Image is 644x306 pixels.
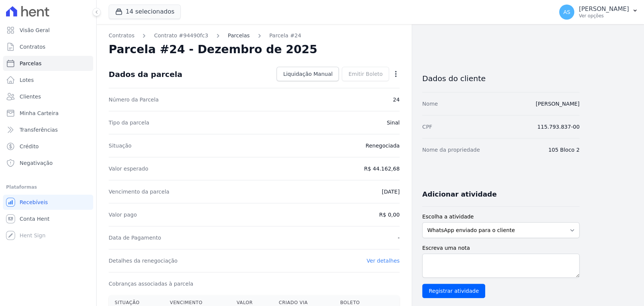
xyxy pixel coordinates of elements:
[20,126,58,134] span: Transferências
[364,165,400,172] dd: R$ 44.162,68
[109,70,182,79] div: Dados da parcela
[109,142,132,149] dt: Situação
[367,258,400,264] a: Ver detalhes
[379,211,400,218] dd: R$ 0,00
[3,122,93,137] a: Transferências
[109,5,181,19] button: 14 selecionados
[422,244,579,252] label: Escreva uma nota
[20,143,39,150] span: Crédito
[393,96,400,103] dd: 24
[3,89,93,104] a: Clientes
[109,257,178,264] dt: Detalhes da renegociação
[422,100,438,108] dt: Nome
[269,32,301,40] a: Parcela #24
[422,123,432,131] dt: CPF
[579,5,629,13] p: [PERSON_NAME]
[109,211,137,218] dt: Valor pago
[398,234,400,241] dd: -
[422,190,496,199] h3: Adicionar atividade
[109,43,317,56] h2: Parcela #24 - Dezembro de 2025
[537,123,579,131] dd: 115.793.837-00
[20,26,50,34] span: Visão Geral
[6,183,90,192] div: Plataformas
[20,159,53,167] span: Negativação
[109,32,134,40] a: Contratos
[422,74,579,83] h3: Dados do cliente
[563,9,570,15] span: AS
[109,119,149,126] dt: Tipo da parcela
[3,211,93,226] a: Conta Hent
[3,39,93,54] a: Contratos
[20,198,48,206] span: Recebíveis
[20,60,41,67] span: Parcelas
[20,93,41,100] span: Clientes
[366,142,400,149] dd: Renegociada
[422,146,480,154] dt: Nome da propriedade
[277,67,339,81] a: Liquidação Manual
[3,106,93,121] a: Minha Carteira
[3,139,93,154] a: Crédito
[20,43,45,51] span: Contratos
[3,56,93,71] a: Parcelas
[20,215,49,223] span: Conta Hent
[109,280,193,288] dt: Cobranças associadas à parcela
[109,32,400,40] nav: Breadcrumb
[548,146,579,154] dd: 105 Bloco 2
[109,96,159,103] dt: Número da Parcela
[579,13,629,19] p: Ver opções
[422,284,485,298] input: Registrar atividade
[3,155,93,171] a: Negativação
[109,165,148,172] dt: Valor esperado
[20,76,34,84] span: Lotes
[387,119,400,126] dd: Sinal
[109,234,161,241] dt: Data de Pagamento
[20,109,58,117] span: Minha Carteira
[3,72,93,88] a: Lotes
[109,188,169,195] dt: Vencimento da parcela
[536,101,579,107] a: [PERSON_NAME]
[154,32,208,40] a: Contrato #94490fc3
[382,188,400,195] dd: [DATE]
[283,70,332,78] span: Liquidação Manual
[422,213,579,221] label: Escolha a atividade
[553,2,644,23] button: AS [PERSON_NAME] Ver opções
[3,195,93,210] a: Recebíveis
[228,32,250,40] a: Parcelas
[3,23,93,38] a: Visão Geral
